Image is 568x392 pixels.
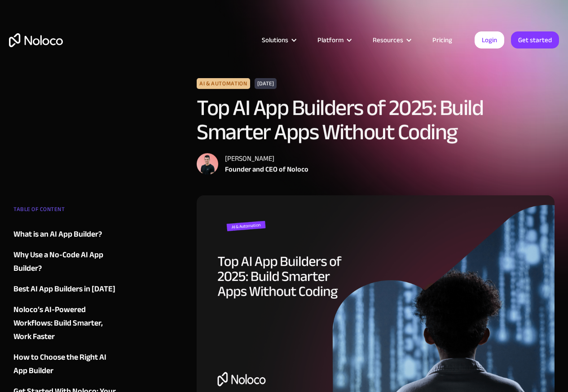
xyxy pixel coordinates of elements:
a: How to Choose the Right AI App Builder [13,351,120,378]
div: Solutions [251,34,306,46]
a: Pricing [421,34,463,46]
a: What is an AI App Builder? [13,228,120,241]
a: Best AI App Builders in [DATE] [13,282,120,296]
a: ‍Noloco’s AI-Powered Workflows: Build Smarter, Work Faster [13,303,120,344]
div: Platform [317,34,343,46]
div: Best AI App Builders in [DATE] [13,282,115,296]
div: [PERSON_NAME] [225,153,308,164]
div: Resources [361,34,421,46]
div: Solutions [262,34,288,46]
a: home [9,33,63,47]
div: TABLE OF CONTENT [13,203,120,220]
div: Founder and CEO of Noloco [225,164,308,175]
div: Resources [373,34,403,46]
a: Get started [511,31,559,48]
h1: Top AI App Builders of 2025: Build Smarter Apps Without Coding [197,96,555,144]
div: What is an AI App Builder? [13,228,102,241]
div: Platform [306,34,361,46]
a: Why Use a No-Code AI App Builder? [13,248,120,275]
a: Login [475,31,504,48]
